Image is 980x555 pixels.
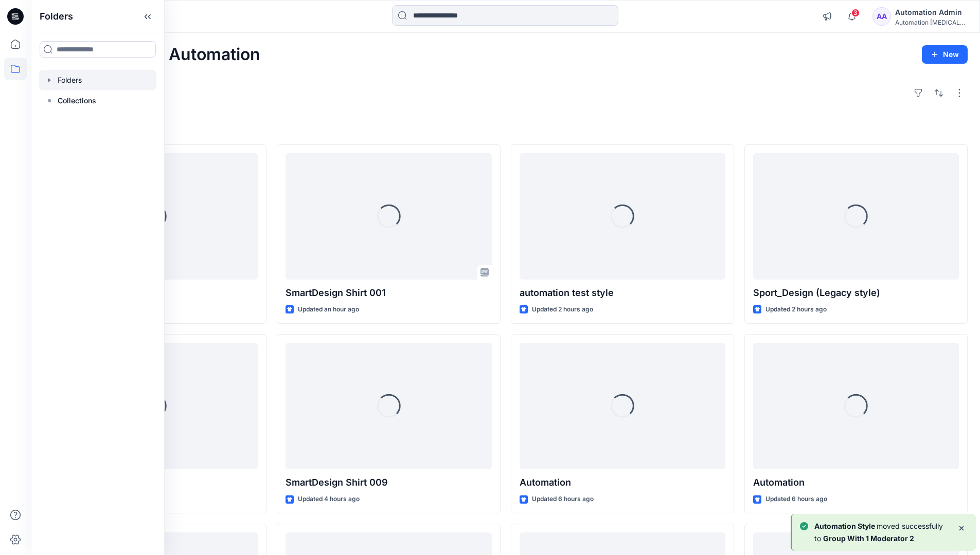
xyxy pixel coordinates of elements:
[286,475,491,490] p: SmartDesign Shirt 009
[753,475,959,490] p: Automation
[520,286,725,300] p: automation test style
[765,304,827,315] p: Updated 2 hours ago
[823,534,914,543] b: Group With 1 Moderator 2
[43,122,968,134] h4: Styles
[814,520,949,545] p: moved successfully to
[895,18,967,26] div: Automation [MEDICAL_DATA]...
[532,494,594,505] p: Updated 6 hours ago
[814,522,877,530] b: Automation Style
[753,286,959,300] p: Sport_Design (Legacy style)
[520,475,725,490] p: Automation
[851,9,860,17] span: 3
[872,7,891,26] div: AA
[298,494,360,505] p: Updated 4 hours ago
[58,95,96,107] p: Collections
[286,286,491,300] p: SmartDesign Shirt 001
[298,304,359,315] p: Updated an hour ago
[922,45,968,64] button: New
[532,304,593,315] p: Updated 2 hours ago
[895,6,967,18] div: Automation Admin
[787,510,980,555] div: Notifications-bottom-right
[765,494,827,505] p: Updated 6 hours ago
